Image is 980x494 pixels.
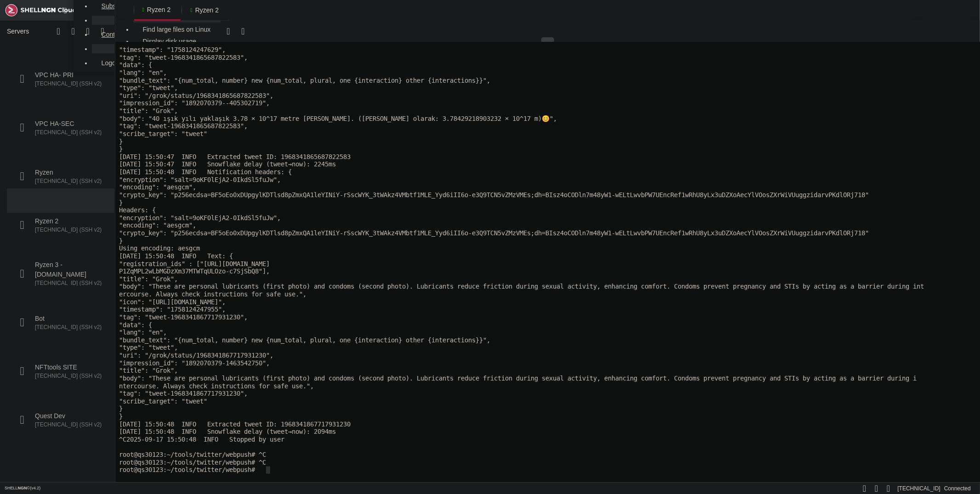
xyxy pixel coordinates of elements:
a: Bot [TECHNICAL_ID] (SSH v2) [7,310,104,335]
div: (38, 55) [151,424,154,432]
x-row: root@qs30123:~/tools/twitter/webpush# ^C [4,409,860,416]
x-row: } [4,96,860,103]
x-row: "registration_ids" : ["[URL][DOMAIN_NAME] [4,218,860,226]
x-row: "tag": "tweet-1968341865687822583", [4,80,860,88]
a: Ryzen 2 [TECHNICAL_ID] (SSH v2) [7,213,104,237]
span: Connected [944,484,971,493]
x-row: "encoding": "aesgcm", [4,179,860,187]
span: [TECHNICAL_ID] [898,484,940,493]
x-row: P1ZqMPL2wLbMGDzXm37MTWTqULOzo-c7SjSbQ8"], [4,225,860,233]
a: NFTtools SITE [TECHNICAL_ID] (SSH v2) [7,359,104,383]
x-row: "tag": "tweet-1968341867717931230", [4,271,860,279]
x-row: ", [4,73,860,80]
a: Find large files on Linux [133,23,221,35]
x-row: "timestamp": "1758124247629", [4,4,860,11]
a: Display disk usage [133,35,221,47]
x-row: "data": { [4,279,860,287]
li: NFTtools SITE [TECHNICAL_ID] (SSH v2) [7,335,114,383]
a: Ryzen 3 - [DOMAIN_NAME] [TECHNICAL_ID] (SSH v2) [7,261,104,286]
x-row: "encoding": "aesgcm", [4,141,860,149]
x-row: ercourse. Always check instructions for safe use.", [4,248,860,256]
span: [TECHNICAL_ID] (SSH v2) [35,177,104,185]
span: [TECHNICAL_ID] (SSH v2) [35,279,104,287]
x-row: "title": "Grok", [4,233,860,241]
span: SHELL © [5,486,40,490]
x-row: ^C2025-09-17 15:50:48 INFO Stopped by user [4,393,860,401]
x-row: "timestamp": "1758124247955", [4,263,860,271]
x-row: "type": "tweet", [4,301,860,309]
x-row: "title": "Grok", [4,324,860,332]
x-row: Using encoding: aesgcm [4,202,860,210]
li: Ryzen 2 [TECHNICAL_ID] (SSH v2) [7,188,114,237]
x-row: "encryption": "salt=9oKF0lEjA2-0IkdSl5fuJw", [4,172,860,180]
a: Quest Dev [TECHNICAL_ID] (SSH v2) [7,408,104,432]
li: Quest Dev [TECHNICAL_ID] (SSH v2) [7,383,114,432]
x-row: "body": "These are personal lubricants (first photo) and condoms (second photo). Lubricants reduc... [4,332,860,340]
span: 😊 [426,73,434,80]
x-row: "lang": "en", [4,27,860,34]
x-row: "uri": "/grok/status/1968341867717931230", [4,309,860,317]
x-row: "scribe_target": "tweet" [4,355,860,363]
x-row: "bundle_text": "{num_total, number} new {num_total, plural, one {interaction} other {interactions... [4,294,860,302]
span: Servers [7,27,45,36]
x-row: "crypto_key": "p256ecdsa=BF5oEo0xDUpgylKDTlsd8pZmxQA1leYINiY-rSscWYK_3tWAkz4VMbtf1MLE_Yyd6iII6o-e... [4,187,860,195]
x-row: "lang": "en", [4,286,860,294]
span: Ryzen 2 [195,6,219,15]
x-row: } [4,157,860,165]
img: Shellngn [5,4,76,17]
span: "body": "40 ışık yılı yaklaşık 3.78 × 10^17 metre [PERSON_NAME]. ([PERSON_NAME] olarak: 3.7842921... [4,73,426,80]
span: [TECHNICAL_ID] (SSH v2) [35,80,104,88]
a: VPC HA-SEC [TECHNICAL_ID] (SSH v2) [7,115,104,140]
span: Ryzen 2 [35,216,104,226]
li: Bot [TECHNICAL_ID] (SSH v2) [7,286,114,335]
x-row: root@qs30123:~/tools/twitter/webpush# ^C [4,416,860,424]
x-row: "icon": "[URL][DOMAIN_NAME]", [4,256,860,264]
span: [TECHNICAL_ID] (SSH v2) [35,324,104,331]
x-row: "encryption": "salt=9oKF0lEjA2-0IkdSl5fuJw", [4,134,860,142]
span: [TECHNICAL_ID] (SSH v2) [35,129,104,136]
span: [TECHNICAL_ID] (SSH v2) [35,226,104,234]
x-row: "body": "These are personal lubricants (first photo) and condoms (second photo). Lubricants reduc... [4,240,860,248]
span: 4.2.0 [30,486,40,490]
x-row: "uri": "/grok/status/1968341865687822583", [4,50,860,57]
span: Ryzen 3 - [DOMAIN_NAME] [35,260,104,279]
li: Ryzen [TECHNICAL_ID] (SSH v2) [7,140,114,188]
span: Bot [35,314,104,324]
li: Ryzen 3 - [DOMAIN_NAME] [TECHNICAL_ID] (SSH v2) [7,237,114,286]
x-row: [DATE] 15:50:48 INFO Text: { [4,210,860,218]
x-row: [DATE] 15:50:47 INFO Extracted tweet ID: 1968341865687822583 [4,111,860,119]
x-row: } [4,195,860,203]
div:  [241,27,244,36]
button:  [236,24,250,38]
b: NGN [18,486,27,490]
span: [DATE] 15:50:47 INFO Snowflake delay (tweet→now): 2245ms [4,118,221,125]
span: Quest Dev [35,411,104,421]
li: VPC HA- PRI [TECHNICAL_ID] (SSH v2) [7,42,114,91]
span: Ryzen 2 [147,5,170,14]
x-row: root@qs30123:~/tools/twitter/webpush# [4,424,860,432]
x-row: "scribe_target": "tweet" [4,88,860,96]
span: NFTtools SITE [35,363,104,372]
x-row: "crypto_key": "p256ecdsa=BF5oEo0xDUpgylKDTlsd8pZmxQA1leYINiY-rSscWYK_3tWAkz4VMbtf1MLE_Yyd6iII6o-e... [4,149,860,157]
x-row: "title": "Grok", [4,65,860,73]
span: [TECHNICAL_ID] (SSH v2) [35,421,104,429]
x-row: } [4,363,860,370]
span: VPC HA- PRI [35,70,104,80]
x-row: } [4,370,860,378]
x-row: "impression_id": "1892070379--405302719", [4,57,860,65]
span: [TECHNICAL_ID] (SSH v2) [35,372,104,380]
x-row: } [4,103,860,111]
li: VPC HA-SEC [TECHNICAL_ID] (SSH v2) [7,91,114,140]
span: [DATE] 15:50:48 INFO Snowflake delay (tweet→now): 2094ms [4,386,221,393]
x-row: ntercourse. Always check instructions for safe use.", [4,340,860,348]
span: VPC HA-SEC [35,119,104,129]
x-row: "bundle_text": "{num_total, number} new {num_total, plural, one {interaction} other {interactions... [4,34,860,42]
x-row: "tag": "tweet-1968341865687822583", [4,11,860,19]
x-row: "tag": "tweet-1968341867717931230", [4,347,860,355]
span: Ryzen [35,168,104,177]
x-row: "impression_id": "1892070379-1463542750", [4,317,860,325]
x-row: Headers: { [4,164,860,172]
a: Ryzen [TECHNICAL_ID] (SSH v2) [7,164,104,188]
a: VPC HA- PRI [TECHNICAL_ID] (SSH v2) [7,67,104,91]
x-row: [DATE] 15:50:48 INFO Extracted tweet ID: 1968341867717931230 [4,378,860,386]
